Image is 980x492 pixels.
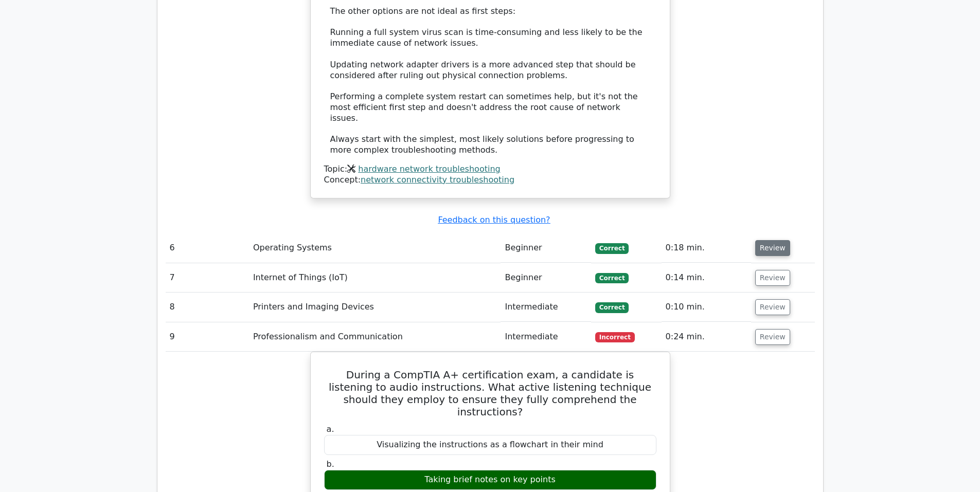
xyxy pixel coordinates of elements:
button: Review [755,270,790,286]
td: Printers and Imaging Devices [249,293,501,322]
span: Incorrect [595,332,635,342]
a: network connectivity troubleshooting [361,175,514,185]
td: Internet of Things (IoT) [249,263,501,293]
td: 9 [166,322,249,352]
td: 0:14 min. [662,263,751,293]
td: Operating Systems [249,233,501,263]
button: Review [755,299,790,315]
a: hardware network troubleshooting [358,164,500,174]
span: Correct [595,273,629,283]
button: Review [755,329,790,345]
span: Correct [595,302,629,313]
div: Visualizing the instructions as a flowchart in their mind [324,435,656,455]
td: Intermediate [501,322,591,352]
td: 6 [166,233,249,263]
td: 0:10 min. [662,293,751,322]
div: Topic: [324,164,656,175]
td: Beginner [501,233,591,263]
h5: During a CompTIA A+ certification exam, a candidate is listening to audio instructions. What acti... [323,369,657,418]
td: 8 [166,293,249,322]
span: b. [327,459,334,469]
div: Taking brief notes on key points [324,470,656,490]
button: Review [755,240,790,256]
div: Concept: [324,175,656,186]
a: Feedback on this question? [438,215,550,225]
span: Correct [595,243,629,253]
td: 7 [166,263,249,293]
span: a. [327,424,334,434]
td: Beginner [501,263,591,293]
td: 0:18 min. [662,233,751,263]
td: 0:24 min. [662,322,751,352]
td: Intermediate [501,293,591,322]
td: Professionalism and Communication [249,322,501,352]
